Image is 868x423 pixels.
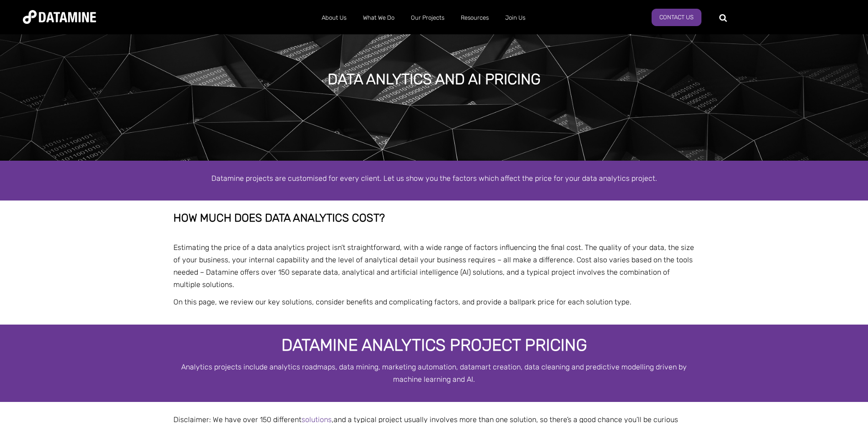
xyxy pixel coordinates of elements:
a: Our Projects [403,6,453,30]
span: On this page, we review our key solutions, consider benefits and complicating factors, and provid... [173,298,631,306]
span: Estimating the price of a data analytics project isn’t straightforward, with a wide range of fact... [173,243,694,289]
img: Banking & Financial [173,313,174,313]
a: Join Us [497,6,534,30]
img: Datamine [23,10,96,24]
a: Contact Us [652,9,701,26]
a: About Us [313,6,355,30]
span: How much does data analytics cost? [173,211,385,224]
h1: Data anlytics and AI pricing [328,69,540,89]
a: What We Do [355,6,403,30]
h3: Datamine Analytics Project Pricing [173,336,695,354]
a: Resources [453,6,497,30]
p: Datamine projects are customised for every client. Let us show you the factors which affect the p... [173,172,695,184]
p: Analytics projects include analytics roadmaps, data mining, marketing automation, datamart creati... [173,361,695,385]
